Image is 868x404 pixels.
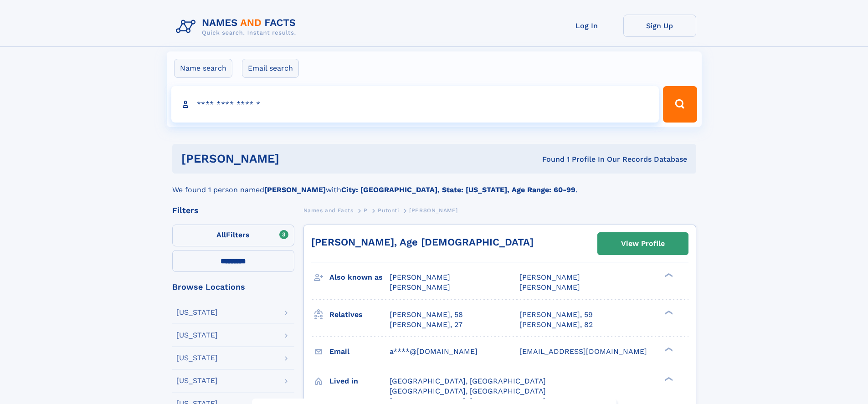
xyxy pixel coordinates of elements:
[519,347,647,356] span: [EMAIL_ADDRESS][DOMAIN_NAME]
[390,320,462,330] a: [PERSON_NAME], 27
[663,346,673,352] div: ❯
[519,320,593,330] a: [PERSON_NAME], 82
[519,310,593,320] a: [PERSON_NAME], 59
[598,233,688,255] a: View Profile
[550,15,623,37] a: Log In
[409,207,458,214] span: [PERSON_NAME]
[172,283,294,291] div: Browse Locations
[390,273,450,281] span: [PERSON_NAME]
[411,154,687,164] div: Found 1 Profile In Our Records Database
[390,377,546,385] span: [GEOGRAPHIC_DATA], [GEOGRAPHIC_DATA]
[329,270,390,285] h3: Also known as
[172,206,294,215] div: Filters
[311,236,534,248] a: [PERSON_NAME], Age [DEMOGRAPHIC_DATA]
[519,273,580,281] span: [PERSON_NAME]
[172,15,303,39] img: Logo Names and Facts
[176,332,218,339] div: [US_STATE]
[663,376,673,382] div: ❯
[378,207,399,214] span: Putonti
[174,59,232,78] label: Name search
[364,207,368,214] span: P
[264,185,326,194] b: [PERSON_NAME]
[378,205,399,216] a: Putonti
[390,387,546,395] span: [GEOGRAPHIC_DATA], [GEOGRAPHIC_DATA]
[364,205,368,216] a: P
[242,59,299,78] label: Email search
[176,309,218,316] div: [US_STATE]
[216,230,226,239] span: All
[519,283,580,291] span: [PERSON_NAME]
[329,373,390,389] h3: Lived in
[176,354,218,362] div: [US_STATE]
[172,174,696,195] div: We found 1 person named with .
[390,283,450,291] span: [PERSON_NAME]
[172,225,294,246] label: Filters
[663,272,673,278] div: ❯
[621,233,665,254] div: View Profile
[329,307,390,322] h3: Relatives
[663,309,673,315] div: ❯
[623,15,696,37] a: Sign Up
[303,205,354,216] a: Names and Facts
[171,86,659,123] input: search input
[176,377,218,384] div: [US_STATE]
[181,153,411,164] h1: [PERSON_NAME]
[329,344,390,359] h3: Email
[663,86,697,123] button: Search Button
[341,185,575,194] b: City: [GEOGRAPHIC_DATA], State: [US_STATE], Age Range: 60-99
[390,310,463,320] a: [PERSON_NAME], 58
